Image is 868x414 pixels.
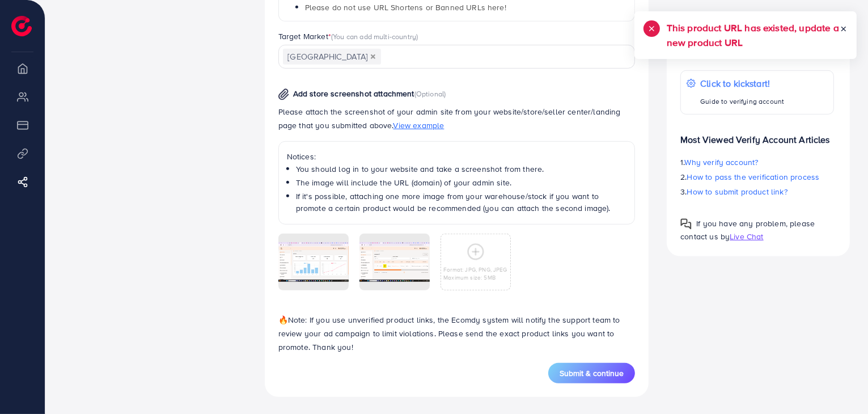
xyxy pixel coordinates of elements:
button: Submit & continue [548,363,635,383]
button: Deselect Iraq [370,54,376,60]
span: How to pass the verification process [687,171,820,183]
span: How to submit product link? [687,186,787,197]
span: Live Chat [730,231,763,242]
span: If you have any problem, please contact us by [680,218,815,242]
p: Note: If you use unverified product links, the Ecomdy system will notify the support team to revi... [278,313,636,354]
img: img uploaded [278,242,349,282]
span: Submit & continue [560,367,624,379]
span: [GEOGRAPHIC_DATA] [283,49,381,65]
img: img [278,88,289,100]
span: Please do not use URL Shortens or Banned URLs here! [305,2,506,13]
p: Most Viewed Verify Account Articles [680,124,834,146]
span: (You can add multi-country) [331,31,418,41]
span: 🔥 [278,314,288,326]
span: View example [393,120,444,131]
span: (Optional) [414,88,446,99]
span: Why verify account? [685,157,759,168]
p: Please attach the screenshot of your admin site from your website/store/seller center/landing pag... [278,105,636,132]
h5: This product URL has existed, update a new product URL [667,20,840,50]
iframe: Chat [820,363,859,405]
span: Add store screenshot attachment [293,88,414,99]
li: The image will include the URL (domain) of your admin site. [296,177,627,188]
p: Notices: [287,150,627,163]
p: Click to kickstart! [700,77,784,90]
li: You should log in to your website and take a screenshot from there. [296,163,627,175]
p: Guide to verifying account [700,95,784,108]
p: Format: JPG, PNG, JPEG [443,265,507,273]
p: 2. [680,170,834,184]
p: 1. [680,155,834,169]
img: logo [11,16,32,36]
img: Popup guide [680,218,692,230]
div: Search for option [278,45,636,68]
label: Target Market [278,31,418,42]
img: img uploaded [359,242,430,282]
input: Search for option [382,48,621,66]
p: Maximum size: 5MB [443,273,507,281]
li: If it's possible, attaching one more image from your warehouse/stock if you want to promote a cer... [296,191,627,214]
p: 3. [680,185,834,198]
